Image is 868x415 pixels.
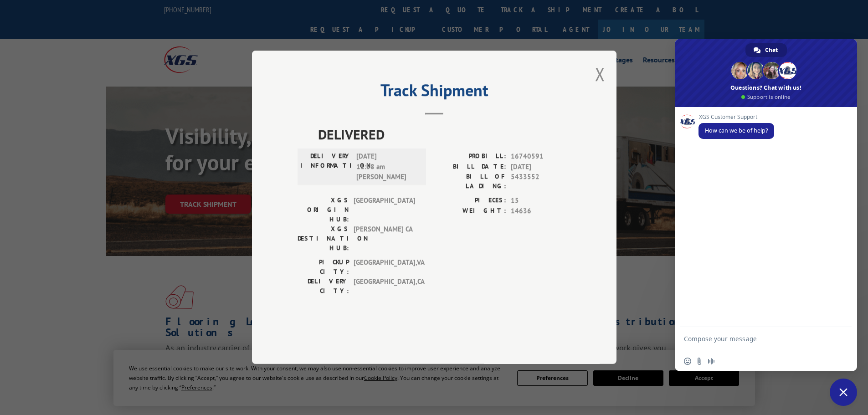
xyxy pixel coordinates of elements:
h2: Track Shipment [298,84,571,101]
button: Close modal [595,62,605,86]
span: [DATE] 11:58 am [PERSON_NAME] [356,152,418,183]
span: Audio message [708,358,715,365]
textarea: Compose your message... [684,335,828,351]
span: 5433552 [511,172,571,191]
span: [GEOGRAPHIC_DATA] , VA [354,258,415,277]
span: XGS Customer Support [699,114,774,120]
label: WEIGHT: [434,206,506,216]
label: XGS DESTINATION HUB: [298,225,349,253]
label: BILL DATE: [434,162,506,172]
span: 14636 [511,206,571,216]
label: PROBILL: [434,152,506,162]
label: BILL OF LADING: [434,172,506,191]
span: 16740591 [511,152,571,162]
label: DELIVERY INFORMATION: [300,152,352,183]
span: 15 [511,196,571,206]
label: XGS ORIGIN HUB: [298,196,349,225]
span: [PERSON_NAME] CA [354,225,415,253]
label: PICKUP CITY: [298,258,349,277]
div: Close chat [830,379,857,406]
span: [DATE] [511,162,571,172]
span: Insert an emoji [684,358,691,365]
span: DELIVERED [318,124,571,145]
span: Send a file [696,358,703,365]
span: [GEOGRAPHIC_DATA] , CA [354,277,415,296]
span: How can we be of help? [705,127,768,134]
label: DELIVERY CITY: [298,277,349,296]
div: Chat [745,43,787,57]
label: PIECES: [434,196,506,206]
span: Chat [765,43,778,57]
span: [GEOGRAPHIC_DATA] [354,196,415,225]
